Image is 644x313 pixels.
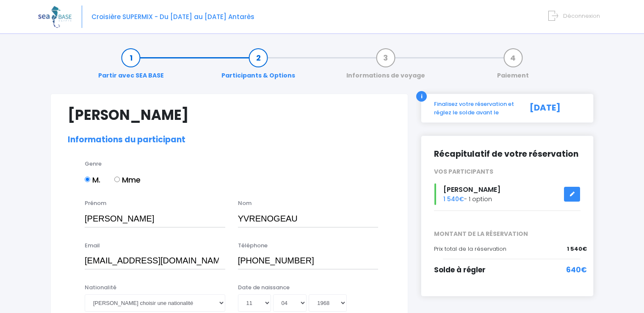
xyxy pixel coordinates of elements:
label: Mme [114,174,141,186]
span: Déconnexion [563,12,600,20]
a: Paiement [493,53,533,80]
label: Genre [85,160,102,168]
a: Participants & Options [217,53,299,80]
div: - 1 option [428,183,587,205]
span: 1 540€ [567,245,587,253]
span: Croisière SUPERMIX - Du [DATE] au [DATE] Antarès [91,12,254,21]
h1: [PERSON_NAME] [68,107,391,123]
h2: Récapitulatif de votre réservation [434,149,580,159]
span: 640€ [566,265,587,276]
input: Mme [114,177,120,182]
label: Prénom [85,199,106,208]
span: [PERSON_NAME] [443,185,500,194]
span: MONTANT DE LA RÉSERVATION [428,230,587,238]
span: Prix total de la réservation [434,245,506,253]
label: M. [85,174,100,186]
input: M. [85,177,90,182]
span: Solde à régler [434,265,486,275]
a: Partir avec SEA BASE [94,53,168,80]
div: i [416,91,427,102]
label: Date de naissance [238,283,290,292]
label: Nom [238,199,252,208]
div: VOS PARTICIPANTS [428,167,587,176]
label: Email [85,241,100,250]
span: 1 540€ [443,195,464,203]
label: Téléphone [238,241,268,250]
div: [DATE] [520,100,587,116]
label: Nationalité [85,283,116,292]
h2: Informations du participant [68,135,391,145]
div: Finalisez votre réservation et réglez le solde avant le [428,100,520,116]
a: Informations de voyage [342,53,429,80]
